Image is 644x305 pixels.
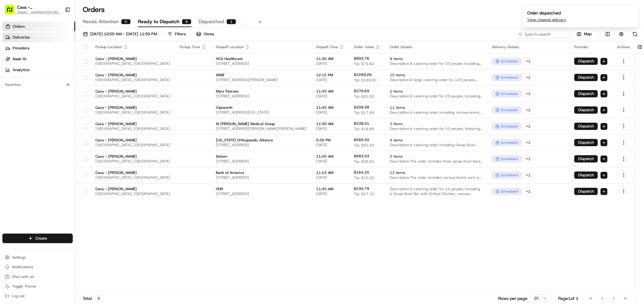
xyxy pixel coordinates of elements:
div: + 1 [523,156,534,162]
span: scheduled [501,108,518,112]
span: [GEOGRAPHIC_DATA], [GEOGRAPHIC_DATA] [95,175,170,180]
span: [DATE] [316,143,344,147]
span: Cava - [PERSON_NAME] [95,187,170,191]
div: Provider [574,45,607,49]
img: 1736555255976-a54dd68f-1ca7-489b-9aae-adbdc363a1c4 [12,110,17,115]
button: Dispatch [574,58,598,65]
span: Tip: $17.48 [354,110,374,115]
span: [GEOGRAPHIC_DATA], [GEOGRAPHIC_DATA] [95,110,170,115]
span: Toggle Theme [12,284,36,289]
span: Views [203,31,214,37]
span: Cava - [PERSON_NAME] [95,138,170,143]
button: Cava - [PERSON_NAME] [17,4,60,10]
div: Favorites [2,80,73,90]
div: Delivery Details [492,45,565,49]
span: 4 items [390,138,482,143]
span: $209.38 [354,105,369,110]
a: Powered byPylon [43,149,73,154]
span: [PERSON_NAME] [19,110,49,115]
img: 1736555255976-a54dd68f-1ca7-489b-9aae-adbdc363a1c4 [6,58,17,68]
span: $230.79 [354,186,369,191]
span: Ready to Dispatch [138,18,179,25]
span: [GEOGRAPHIC_DATA], [GEOGRAPHIC_DATA] [95,159,170,164]
h1: Orders [83,5,105,14]
span: Description: A catering order for 10 people, featuring a group bowl bar with grilled chicken and ... [390,126,482,131]
p: Rows per page [498,295,527,301]
button: [EMAIL_ADDRESS][DOMAIN_NAME] [17,10,60,15]
a: Analytics [2,65,75,75]
div: + 1 [523,123,534,130]
span: [DATE] [316,175,344,180]
span: Chat with us! [12,274,34,279]
span: 11:30 AM [316,56,344,61]
div: Dropoff Time [316,45,344,49]
button: Dispatch [574,171,598,179]
button: Notifications [2,263,73,271]
span: Create [35,236,47,241]
span: [STREET_ADDRESS] [216,61,306,66]
span: [DATE] [316,110,344,115]
span: 9 items [390,56,482,61]
span: 11 items [390,105,482,110]
div: Page 1 of 1 [558,295,578,301]
button: Views [194,30,217,38]
span: Tip: $19.88 [354,127,374,131]
button: Log out [2,292,73,300]
button: Dispatch [574,123,598,130]
span: $683.03 [354,154,369,159]
button: See all [94,77,110,84]
span: 11:45 AM [316,154,344,159]
span: [STREET_ADDRESS] [216,159,306,164]
button: Dispatch [574,139,598,146]
span: [STREET_ADDRESS] [216,143,306,147]
span: $2269.26 [354,72,372,77]
span: 13 items [390,170,482,175]
img: 8571987876998_91fb9ceb93ad5c398215_72.jpg [13,58,24,68]
span: scheduled [501,59,518,64]
span: Orders [13,24,25,29]
span: Pylon [60,149,73,154]
span: API Documentation [57,135,97,141]
button: Dispatch [574,155,598,162]
span: [GEOGRAPHIC_DATA], [GEOGRAPHIC_DATA] [95,191,170,196]
span: 3 items [390,154,482,159]
span: Bank of America [216,170,306,175]
span: Analytics [13,67,29,73]
a: Deliveries [2,33,75,42]
span: [GEOGRAPHIC_DATA], [GEOGRAPHIC_DATA] [95,77,170,82]
span: [GEOGRAPHIC_DATA], [GEOGRAPHIC_DATA] [95,94,170,99]
button: Dispatch [574,74,598,81]
span: $893.76 [354,56,369,61]
a: 💻API Documentation [49,132,99,143]
span: Description: A catering order for 33 people including two Group Bowl Bars (Grilled Chicken and Gr... [390,61,482,66]
button: Map [573,30,596,38]
div: Order Value [354,45,380,49]
span: Tip: $189.50 [354,78,376,83]
span: $566.50 [354,137,369,142]
span: [DATE] [53,110,66,115]
div: + 1 [523,139,534,146]
button: Filters [165,30,188,38]
a: Nash AI [2,54,75,64]
span: [STREET_ADDRESS] [216,191,306,196]
span: Tip: $81.40 [354,143,374,148]
a: Orders [2,22,75,31]
div: Pickup Time [180,45,206,49]
img: Grace Nketiah [6,104,16,114]
span: Tip: $74.64 [354,61,374,66]
button: Start new chat [103,59,110,67]
span: Cava - [PERSON_NAME] [95,170,170,175]
span: Mars Petcare [216,89,306,94]
span: 11:45 AM [316,105,344,110]
div: Filters [175,31,186,37]
div: + 1 [523,172,534,178]
span: Description: The order includes various bowls such as Chicken + Rice, Steak + Harissa, Harissa Av... [390,175,482,180]
div: 9 [182,19,191,24]
span: scheduled [501,189,518,194]
span: [STREET_ADDRESS][PERSON_NAME][PERSON_NAME] [216,126,306,131]
span: Knowledge Base [12,135,46,141]
span: [STREET_ADDRESS][PERSON_NAME] [216,77,306,82]
input: Type to search [516,30,570,38]
span: Oakworth [216,105,306,110]
span: Notifications [12,265,33,269]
